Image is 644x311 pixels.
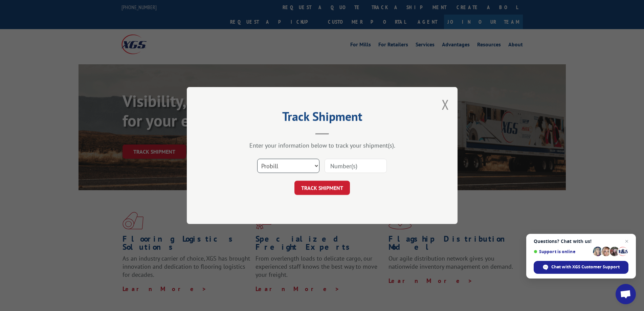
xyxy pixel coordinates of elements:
[551,264,620,270] span: Chat with XGS Customer Support
[221,112,424,125] h2: Track Shipment
[534,261,628,274] div: Chat with XGS Customer Support
[616,284,636,304] div: Open chat
[442,95,449,113] button: Close modal
[294,181,350,195] button: TRACK SHIPMENT
[534,249,591,254] span: Support is online
[623,237,631,245] span: Close chat
[534,239,628,244] span: Questions? Chat with us!
[221,141,424,149] div: Enter your information below to track your shipment(s).
[325,159,387,173] input: Number(s)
